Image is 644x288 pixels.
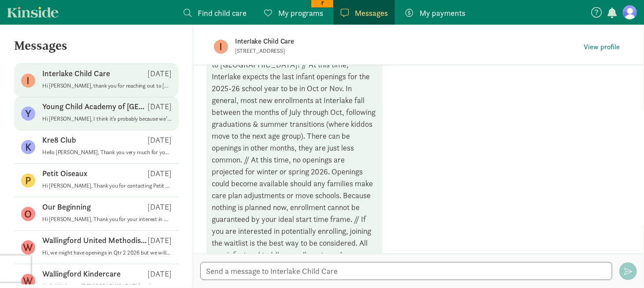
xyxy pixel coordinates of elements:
[147,202,172,212] p: [DATE]
[42,68,110,79] p: Interlake Child Care
[580,41,623,53] button: View profile
[165,9,179,15] a: Clear
[42,135,76,145] p: Kre8 Club
[42,235,147,246] p: Wallingford United Methodist Childcare Center
[42,101,147,112] p: Young Child Academy of [GEOGRAPHIC_DATA]
[198,7,247,19] span: Find child care
[355,7,388,19] span: Messages
[42,115,172,122] p: Hi [PERSON_NAME], I think it’s probably because we’re messaging through the Kinside website. If y...
[420,7,465,19] span: My payments
[21,140,35,154] figure: K
[147,168,172,179] p: [DATE]
[147,135,172,145] p: [DATE]
[584,42,620,52] span: View profile
[235,48,451,55] p: [STREET_ADDRESS]
[21,174,35,188] figure: P
[47,4,117,15] input: ASIN, PO, Alias, + more...
[42,182,172,189] p: Hi [PERSON_NAME], Thank you for contacting Petit Oiseaux! Yes absolutely, we will have an opening...
[214,40,228,54] figure: I
[136,2,177,9] input: ASIN
[147,101,172,112] p: [DATE]
[21,107,35,121] figure: Y
[42,202,91,212] p: Our Beginning
[136,9,150,15] a: View
[21,74,35,88] figure: I
[21,240,35,255] figure: W
[7,7,59,18] a: Kinside
[42,249,172,256] p: Hi, we might have openings in Qtr 2 2026 but we will draw from the families on our waitlist who w...
[147,269,172,279] p: [DATE]
[42,82,172,89] p: Hi [PERSON_NAME], thank you for reaching out to [GEOGRAPHIC_DATA]! // At this time, Interlake exp...
[150,9,165,15] a: Copy
[147,68,172,79] p: [DATE]
[42,216,172,223] p: Hi [PERSON_NAME], Thank you for your interest in Our Beginning School as a potential partner in y...
[235,35,512,48] p: Interlake Child Care
[42,269,121,279] p: Wallingford Kindercare
[21,207,35,221] figure: O
[42,149,172,156] p: Hello [PERSON_NAME], Thank you very much for your interest in the Kre8 Club. We are currently ful...
[42,168,87,179] p: Petit Oiseaux
[278,7,323,19] span: My programs
[147,235,172,246] p: [DATE]
[22,3,33,14] img: hcrasmus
